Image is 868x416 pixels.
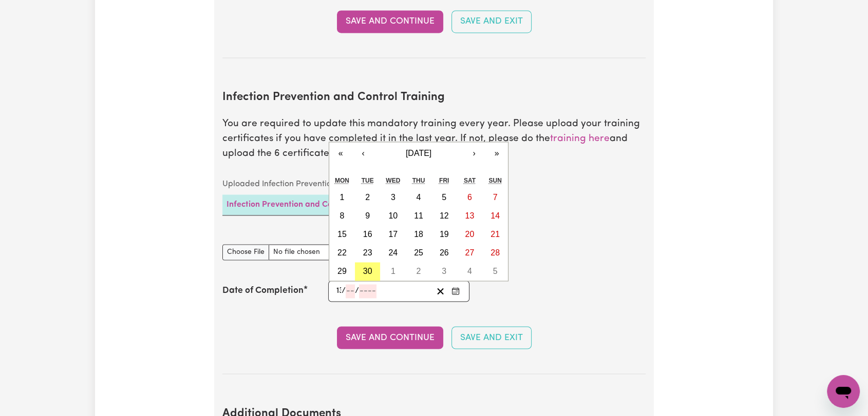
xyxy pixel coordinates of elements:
[406,207,431,225] button: September 11, 2025
[363,230,372,239] abbr: September 16, 2025
[440,248,449,257] abbr: September 26, 2025
[329,244,355,262] button: September 22, 2025
[406,188,431,207] button: September 4, 2025
[440,230,449,239] abbr: September 19, 2025
[451,326,532,349] button: Save and Exit
[339,211,344,220] abbr: September 8, 2025
[463,142,485,165] button: ›
[457,207,483,225] button: September 13, 2025
[346,284,355,298] input: --
[417,267,421,275] abbr: October 2, 2025
[329,262,355,281] button: September 29, 2025
[363,267,372,275] abbr: September 30, 2025
[380,188,406,207] button: September 3, 2025
[329,188,355,207] button: September 1, 2025
[465,230,474,239] abbr: September 20, 2025
[406,244,431,262] button: September 25, 2025
[465,211,474,220] abbr: September 13, 2025
[490,211,500,220] abbr: September 14, 2025
[439,177,449,184] abbr: Friday
[406,149,431,157] span: [DATE]
[550,134,610,144] a: training here
[337,326,443,349] button: Save and Continue
[431,207,457,225] button: September 12, 2025
[380,225,406,244] button: September 17, 2025
[355,188,381,207] button: September 2, 2025
[337,230,347,239] abbr: September 15, 2025
[467,267,472,275] abbr: October 4, 2025
[827,375,860,408] iframe: Button to launch messaging window
[493,267,498,275] abbr: October 5, 2025
[388,248,398,257] abbr: September 24, 2025
[355,286,359,295] span: /
[386,177,400,184] abbr: Wednesday
[335,177,349,184] abbr: Monday
[482,188,508,207] button: September 7, 2025
[337,267,347,275] abbr: September 29, 2025
[440,211,449,220] abbr: September 12, 2025
[365,211,370,220] abbr: September 9, 2025
[451,10,532,33] button: Save and Exit
[457,188,483,207] button: September 6, 2025
[391,267,395,275] abbr: October 1, 2025
[431,225,457,244] button: September 19, 2025
[482,262,508,281] button: October 5, 2025
[485,142,508,165] button: »
[406,225,431,244] button: September 18, 2025
[227,201,384,209] a: Infection Prevention and Control Training
[388,211,398,220] abbr: September 10, 2025
[431,188,457,207] button: September 5, 2025
[457,262,483,281] button: October 4, 2025
[359,284,376,298] input: ----
[465,248,474,257] abbr: September 27, 2025
[467,193,472,202] abbr: September 6, 2025
[222,117,646,161] p: You are required to update this mandatory training every year. Please upload your training certif...
[355,244,381,262] button: September 23, 2025
[380,244,406,262] button: September 24, 2025
[442,193,446,202] abbr: September 5, 2025
[482,244,508,262] button: September 28, 2025
[365,193,370,202] abbr: September 2, 2025
[363,248,372,257] abbr: September 23, 2025
[329,207,355,225] button: September 8, 2025
[380,262,406,281] button: October 1, 2025
[490,248,500,257] abbr: September 28, 2025
[482,207,508,225] button: September 14, 2025
[457,225,483,244] button: September 20, 2025
[391,193,395,202] abbr: September 3, 2025
[342,286,346,295] span: /
[355,207,381,225] button: September 9, 2025
[336,284,342,298] input: --
[432,284,448,298] button: Clear date
[490,230,500,239] abbr: September 21, 2025
[412,177,425,184] abbr: Thursday
[431,262,457,281] button: October 3, 2025
[222,284,304,298] label: Date of Completion
[339,193,344,202] abbr: September 1, 2025
[442,267,446,275] abbr: October 3, 2025
[355,262,381,281] button: September 30, 2025
[414,211,423,220] abbr: September 11, 2025
[431,244,457,262] button: September 26, 2025
[329,225,355,244] button: September 15, 2025
[482,225,508,244] button: September 21, 2025
[448,284,463,298] button: Enter the Date of Completion of your Infection Prevention and Control Training
[337,10,443,33] button: Save and Continue
[222,174,500,194] caption: Uploaded Infection Prevention and Control Training files
[464,177,476,184] abbr: Saturday
[414,230,423,239] abbr: September 18, 2025
[414,248,423,257] abbr: September 25, 2025
[417,193,421,202] abbr: September 4, 2025
[388,230,398,239] abbr: September 17, 2025
[329,142,352,165] button: «
[355,225,381,244] button: September 16, 2025
[222,91,646,105] h2: Infection Prevention and Control Training
[337,248,347,257] abbr: September 22, 2025
[362,177,374,184] abbr: Tuesday
[380,207,406,225] button: September 10, 2025
[374,142,463,165] button: [DATE]
[488,177,501,184] abbr: Sunday
[493,193,498,202] abbr: September 7, 2025
[406,262,431,281] button: October 2, 2025
[457,244,483,262] button: September 27, 2025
